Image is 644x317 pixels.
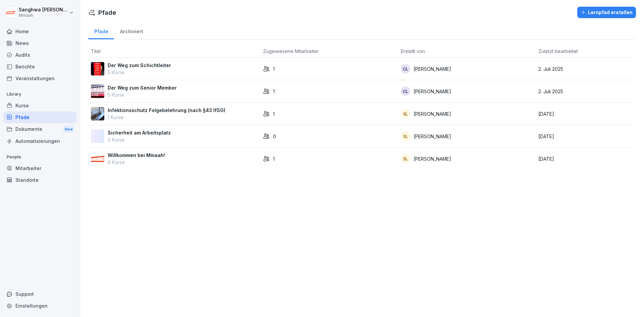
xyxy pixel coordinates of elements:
p: 0 Kurse [108,136,171,143]
div: CL [401,64,410,73]
span: Erstellt von [401,48,425,54]
p: 5 Kurse [108,91,177,98]
p: [PERSON_NAME] [414,110,451,117]
p: [DATE] [538,110,633,117]
div: SL [401,109,410,118]
a: Home [3,25,76,37]
img: mnj845h9lldl1ujuaevdgbbe.png [91,107,104,120]
p: Der Weg zum Senior Member [108,84,177,91]
p: 1 [273,110,275,117]
p: 5 Kurse [108,69,171,76]
a: Standorte [3,174,76,186]
p: 2. Juli 2025 [538,88,633,95]
p: 1 [273,65,275,72]
p: Sanghwa [PERSON_NAME] [19,7,68,13]
a: Einstellungen [3,300,76,312]
div: Support [3,288,76,300]
span: Zuletzt bearbeitet [538,48,578,54]
p: 1 [273,155,275,162]
p: 0 [273,133,276,140]
a: Veranstaltungen [3,72,76,84]
p: [DATE] [538,155,633,162]
img: izyii0lu050cgh2urtcnfvza.png [91,62,104,75]
span: Titel [91,48,101,54]
a: Archiviert [114,22,149,39]
div: New [63,125,74,133]
p: [PERSON_NAME] [414,65,451,72]
div: Lernpfad erstellen [581,9,633,16]
a: Audits [3,49,76,61]
p: Willkommen bei Mmaah! [108,152,165,159]
a: Automatisierungen [3,135,76,147]
p: [PERSON_NAME] [414,133,451,140]
button: Lernpfad erstellen [577,7,636,18]
a: Pfade [3,111,76,123]
p: 1 [273,88,275,95]
img: qr5z7n6hx5oqeyfl8s21burq.png [91,85,104,98]
a: Berichte [3,61,76,72]
p: Mmaah [19,13,68,18]
a: Mitarbeiter [3,162,76,174]
a: Kurse [3,100,76,111]
p: 6 Kurse [108,159,165,166]
p: [PERSON_NAME] [414,88,451,95]
p: Der Weg zum Schichtleiter [108,62,171,69]
a: DokumenteNew [3,123,76,136]
div: CL [401,87,410,96]
p: 1 Kurse [108,114,225,121]
a: Pfade [88,22,114,39]
div: Dokumente [3,123,76,136]
p: 2. Juli 2025 [538,65,633,72]
p: [DATE] [538,133,633,140]
a: News [3,37,76,49]
p: People [3,152,76,162]
div: SL [401,131,410,141]
div: SL [401,154,410,163]
p: Library [3,89,76,100]
p: Sicherheit am Arbeitsplatz [108,129,171,136]
p: Infektionsschutz Folgebelehrung (nach §43 IfSG) [108,107,225,114]
p: [PERSON_NAME] [414,155,451,162]
span: Zugewiesene Mitarbeiter [263,48,319,54]
img: b636k1mdfmci2kdxgx7zc61r.png [91,152,104,165]
h1: Pfade [98,8,116,17]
